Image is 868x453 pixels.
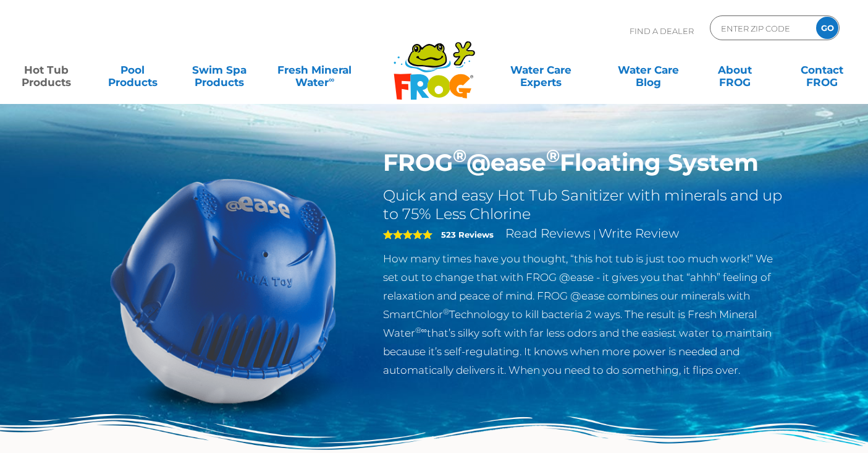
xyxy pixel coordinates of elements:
img: hot-tub-product-atease-system.png [82,149,365,432]
img: Frog Products Logo [387,25,482,100]
a: Write Review [599,226,679,241]
sup: ∞ [329,75,334,84]
a: Water CareExperts [486,58,595,82]
sup: ® [453,145,466,166]
strong: 523 Reviews [441,230,494,239]
h1: FROG @ease Floating System [383,149,786,177]
a: PoolProducts [99,58,166,82]
a: AboutFROG [701,58,769,82]
span: | [593,228,596,240]
a: Water CareBlog [615,58,682,82]
sup: ®∞ [415,326,427,335]
a: Fresh MineralWater∞ [272,58,357,82]
a: Swim SpaProducts [186,58,253,82]
a: Read Reviews [505,226,591,241]
sup: ® [443,307,449,316]
span: 5 [383,230,432,239]
p: How many times have you thought, “this hot tub is just too much work!” We set out to change that ... [383,249,786,379]
sup: ® [546,145,560,166]
a: ContactFROG [788,58,856,82]
input: GO [816,17,838,39]
h2: Quick and easy Hot Tub Sanitizer with minerals and up to 75% Less Chlorine [383,186,786,223]
a: Hot TubProducts [12,58,80,82]
p: Find A Dealer [630,15,694,46]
